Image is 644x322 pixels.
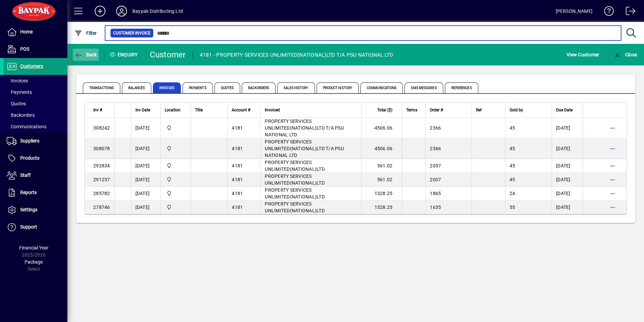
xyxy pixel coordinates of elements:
[74,30,97,36] span: Filter
[150,49,186,60] div: Customer
[3,184,67,201] a: Reports
[93,125,110,131] span: 308242
[232,106,250,114] span: Account #
[607,143,618,154] button: More options
[73,49,99,61] button: Back
[361,173,402,187] td: 561.02
[153,82,181,93] span: Invoices
[122,82,151,93] span: Balances
[3,121,67,132] a: Communications
[165,145,187,152] span: Baypak - Onekawa
[510,177,515,182] span: 45
[7,89,32,95] span: Payments
[607,202,618,213] button: More options
[265,187,325,199] span: PROPERTY SERVICES UNLIMITED(NATIONAL)LTD
[476,106,501,114] div: Ref
[165,190,187,197] span: Baypak - Onekawa
[19,245,49,250] span: Financial Year
[232,106,256,114] div: Account #
[377,106,392,114] span: Total ($)
[510,191,515,196] span: 24
[242,82,276,93] span: Backorders
[366,106,398,114] div: Total ($)
[132,6,183,17] div: Baypak Distributing Ltd
[556,106,579,114] div: Due Date
[165,106,181,114] span: Location
[165,162,187,169] span: Baypak - Onekawa
[93,191,110,196] span: 285782
[3,41,67,58] a: POS
[265,118,344,137] span: PROPERTY SERVICES UNLIMITED(NATIONAL)LTD T/A PSU NATIONAL LTD
[430,177,441,182] span: 2007
[165,106,187,114] div: Location
[265,201,325,213] span: PROPERTY SERVICES UNLIMITED(NATIONAL)LTD
[430,191,441,196] span: 1865
[93,163,110,168] span: 292834
[25,259,43,265] span: Package
[93,106,110,114] div: Inv #
[73,27,99,39] button: Filter
[93,205,110,210] span: 278746
[232,177,243,182] span: 4181
[607,188,618,199] button: More options
[510,106,548,114] div: Sold by
[165,204,187,211] span: Baypak - Onekawa
[361,118,402,138] td: -4506.06
[93,177,110,182] span: 291237
[430,163,441,168] span: 2057
[510,125,515,131] span: 45
[67,49,104,61] app-page-header-button: Back
[556,106,573,114] span: Due Date
[3,109,67,121] a: Backorders
[552,200,583,214] td: [DATE]
[20,138,39,143] span: Suppliers
[20,46,29,52] span: POS
[131,200,160,214] td: [DATE]
[195,106,224,114] div: Title
[565,49,601,61] button: View Customer
[361,159,402,173] td: 561.02
[93,106,102,114] span: Inv #
[621,1,636,23] a: Logout
[20,207,37,212] span: Settings
[7,112,35,118] span: Backorders
[3,86,67,98] a: Payments
[361,138,402,159] td: 4506.06
[3,202,67,218] a: Settings
[552,187,583,200] td: [DATE]
[3,24,67,41] a: Home
[3,150,67,167] a: Products
[200,50,393,60] div: 4181 - PROPERTY SERVICES UNLIMITED(NATIONAL)LTD T/A PSU NATIONAL LTD
[131,138,160,159] td: [DATE]
[599,1,614,23] a: Knowledge Base
[612,49,639,61] button: Close
[183,82,213,93] span: Payments
[7,101,26,106] span: Quotes
[113,30,151,36] span: Customer Invoice
[607,123,618,133] button: More options
[89,5,111,17] button: Add
[3,219,67,236] a: Support
[607,160,618,171] button: More options
[3,75,67,86] a: Invoices
[20,29,33,34] span: Home
[131,187,160,200] td: [DATE]
[361,200,402,214] td: 1328.25
[613,52,637,57] span: Close
[405,82,443,93] span: SMS Messages
[20,155,39,161] span: Products
[445,82,478,93] span: References
[430,146,441,151] span: 2366
[476,106,482,114] span: Ref
[606,49,644,61] app-page-header-button: Close enquiry
[7,78,28,83] span: Invoices
[552,159,583,173] td: [DATE]
[510,146,515,151] span: 45
[3,167,67,184] a: Staff
[20,63,43,69] span: Customers
[567,49,599,60] span: View Customer
[361,187,402,200] td: 1328.25
[3,98,67,109] a: Quotes
[552,173,583,187] td: [DATE]
[232,191,243,196] span: 4181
